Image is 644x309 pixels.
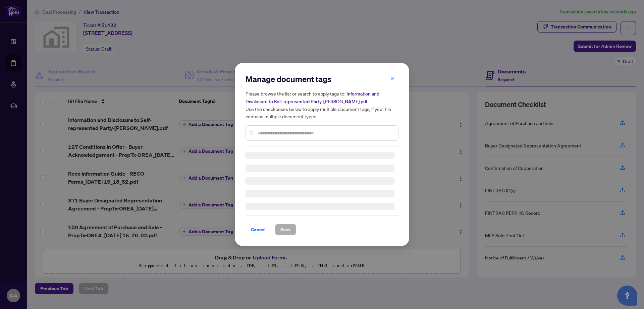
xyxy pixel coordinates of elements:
button: Cancel [246,224,271,235]
h2: Manage document tags [246,74,398,84]
span: close [390,76,395,81]
button: Save [275,224,296,235]
button: Open asap [617,286,637,306]
span: Cancel [251,224,266,235]
h5: Please browse the list or search to apply tags to: Use the checkboxes below to apply multiple doc... [246,90,398,120]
